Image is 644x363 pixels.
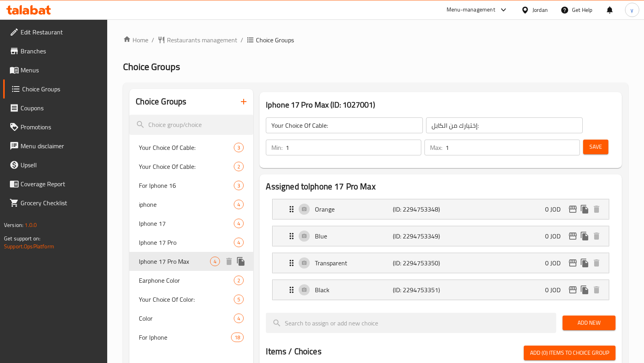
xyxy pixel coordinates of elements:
[234,295,244,304] div: Choices
[530,348,609,358] span: Add (0) items to choice group
[129,195,253,214] div: iphone4
[266,250,615,276] li: Expand
[129,176,253,195] div: For Iphone 163
[266,181,615,193] h2: Assigned to Iphone 17 Pro Max
[234,277,243,284] span: 2
[266,196,615,223] li: Expand
[139,295,234,304] span: Your Choice Of Color:
[315,204,392,214] p: Orange
[579,284,591,296] button: duplicate
[393,258,445,268] p: (ID: 2294753350)
[223,255,235,267] button: delete
[234,276,244,285] div: Choices
[545,285,567,295] p: 0 JOD
[3,42,108,60] a: Branches
[315,231,392,241] p: Blue
[567,203,579,215] button: edit
[3,174,108,193] a: Coverage Report
[21,141,101,151] span: Menu disclaimer
[271,143,282,152] p: Min:
[591,257,602,269] button: delete
[569,318,609,328] span: Add New
[235,255,247,267] button: duplicate
[129,138,253,157] div: Your Choice Of Cable:3
[3,79,108,98] a: Choice Groups
[567,284,579,296] button: edit
[129,115,253,135] input: search
[234,144,243,151] span: 3
[545,231,567,241] p: 0 JOD
[315,285,392,295] p: Black
[266,346,321,357] h2: Items / Choices
[589,142,602,152] span: Save
[129,157,253,176] div: Your Choice Of Cable:2
[447,5,495,15] div: Menu-management
[129,328,253,347] div: For Iphone18
[123,35,628,45] nav: breadcrumb
[266,98,615,111] h3: Iphone 17 Pro Max (ID: 1027001)
[21,198,101,208] span: Grocery Checklist
[234,182,243,189] span: 3
[583,140,608,154] button: Save
[266,223,615,250] li: Expand
[234,296,243,303] span: 5
[139,143,234,152] span: Your Choice Of Cable:
[567,230,579,242] button: edit
[210,258,220,265] span: 4
[591,230,602,242] button: delete
[129,233,253,252] div: Iphone 17 Pro4
[123,58,180,76] span: Choice Groups
[266,313,556,333] input: search
[256,35,294,45] span: Choice Groups
[315,258,392,268] p: Transparent
[3,23,108,42] a: Edit Restaurant
[234,181,244,190] div: Choices
[393,285,445,295] p: (ID: 2294753351)
[129,271,253,290] div: Earphone Color2
[21,27,101,37] span: Edit Restaurant
[21,122,101,132] span: Promotions
[234,163,243,170] span: 2
[545,204,567,214] p: 0 JOD
[21,179,101,189] span: Coverage Report
[157,35,237,45] a: Restaurants management
[234,315,243,322] span: 4
[545,258,567,268] p: 0 JOD
[393,204,445,214] p: (ID: 2294753348)
[129,290,253,309] div: Your Choice Of Color:5
[21,46,101,56] span: Branches
[139,276,234,285] span: Earphone Color
[234,239,243,246] span: 4
[3,117,108,136] a: Promotions
[3,60,108,79] a: Menus
[266,276,615,303] li: Expand
[273,226,608,246] div: Expand
[152,35,154,45] li: /
[136,96,186,108] h2: Choice Groups
[234,143,244,152] div: Choices
[129,309,253,328] div: Color4
[3,155,108,174] a: Upsell
[22,84,101,94] span: Choice Groups
[4,241,54,251] a: Support.OpsPlatform
[231,333,244,342] div: Choices
[579,257,591,269] button: duplicate
[139,238,234,247] span: Iphone 17 Pro
[579,230,591,242] button: duplicate
[123,35,148,45] a: Home
[241,35,243,45] li: /
[167,35,237,45] span: Restaurants management
[139,162,234,171] span: Your Choice Of Cable:
[591,284,602,296] button: delete
[234,220,243,227] span: 4
[563,316,616,330] button: Add New
[139,314,234,323] span: Color
[273,280,608,300] div: Expand
[21,103,101,113] span: Coupons
[234,201,243,208] span: 4
[21,65,101,75] span: Menus
[234,314,244,323] div: Choices
[532,6,548,14] div: Jordan
[3,136,108,155] a: Menu disclaimer
[234,200,244,209] div: Choices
